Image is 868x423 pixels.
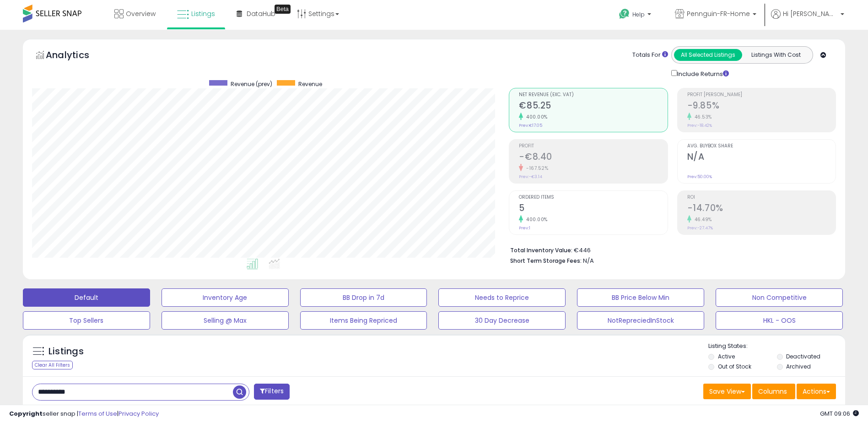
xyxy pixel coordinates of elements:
[687,225,713,231] small: Prev: -27.47%
[46,49,107,64] h5: Analytics
[632,11,645,18] span: Help
[786,352,820,360] label: Deactivated
[23,288,150,307] button: Default
[716,288,843,307] button: Non Competitive
[9,410,159,418] div: seller snap | |
[687,203,836,215] h2: -14.70%
[687,92,836,98] span: Profit [PERSON_NAME]
[577,288,704,307] button: BB Price Below Min
[519,225,530,231] small: Prev: 1
[438,311,566,330] button: 30 Day Decrease
[126,9,156,18] span: Overview
[758,387,787,396] span: Columns
[510,244,829,255] li: €446
[664,68,740,79] div: Include Returns
[510,246,572,254] b: Total Inventory Value:
[162,288,289,307] button: Inventory Age
[687,100,836,113] h2: -9.85%
[718,352,735,360] label: Active
[231,80,272,88] span: Revenue (prev)
[510,257,582,265] b: Short Term Storage Fees:
[191,9,215,18] span: Listings
[703,384,751,399] button: Save View
[300,288,427,307] button: BB Drop in 7d
[23,311,150,330] button: Top Sellers
[247,9,275,18] span: DataHub
[687,9,750,18] span: Pennguin-FR-Home
[619,8,630,20] i: Get Help
[519,203,667,215] h2: 5
[275,5,291,14] div: Tooltip anchor
[519,100,667,113] h2: €85.25
[519,195,667,200] span: Ordered Items
[820,409,859,418] span: 2025-10-10 09:06 GMT
[691,216,712,223] small: 46.49%
[583,256,594,265] span: N/A
[300,311,427,330] button: Items Being Repriced
[523,216,548,223] small: 400.00%
[742,49,810,61] button: Listings With Cost
[752,384,795,399] button: Columns
[687,195,836,200] span: ROI
[438,288,566,307] button: Needs to Reprice
[786,363,811,370] label: Archived
[797,384,836,399] button: Actions
[716,311,843,330] button: HKL - OOS
[687,144,836,149] span: Avg. Buybox Share
[718,363,751,370] label: Out of Stock
[687,123,712,128] small: Prev: -18.42%
[298,80,322,88] span: Revenue
[691,114,712,120] small: 46.53%
[519,123,542,128] small: Prev: €17.05
[49,345,84,358] h5: Listings
[632,51,668,60] div: Totals For
[9,409,43,418] strong: Copyright
[519,144,667,149] span: Profit
[119,409,159,418] a: Privacy Policy
[687,174,712,179] small: Prev: 50.00%
[687,152,836,164] h2: N/A
[32,361,73,369] div: Clear All Filters
[771,9,844,30] a: Hi [PERSON_NAME]
[523,114,548,120] small: 400.00%
[519,152,667,164] h2: -€8.40
[519,174,542,179] small: Prev: -€3.14
[783,9,838,18] span: Hi [PERSON_NAME]
[612,1,660,30] a: Help
[523,165,548,172] small: -167.52%
[78,409,117,418] a: Terms of Use
[708,342,845,351] p: Listing States:
[162,311,289,330] button: Selling @ Max
[254,384,290,400] button: Filters
[674,49,742,61] button: All Selected Listings
[519,92,667,98] span: Net Revenue (Exc. VAT)
[577,311,704,330] button: NotRepreciedInStock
